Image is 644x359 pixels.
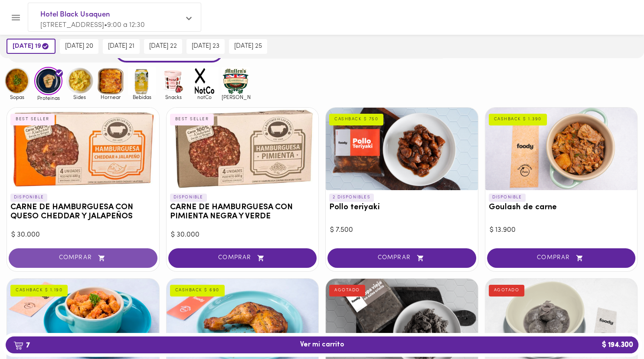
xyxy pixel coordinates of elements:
span: Snacks [159,94,187,100]
button: [DATE] 22 [144,39,182,54]
p: DISPONIBLE [489,194,526,201]
div: CARNE DE HAMBURGUESA CON PIMIENTA NEGRA Y VERDE [167,108,319,190]
span: [DATE] 21 [108,43,134,50]
img: notCo [190,67,219,95]
h3: Pollo teriyaki [329,203,474,212]
span: Ver mi carrito [300,341,344,349]
h3: Goulash de carne [489,203,634,212]
span: COMPRAR [498,254,625,262]
div: CARNE DE HAMBURGUESA CON QUESO CHEDDAR Y JALAPEÑOS [7,108,159,190]
span: COMPRAR [179,254,306,262]
div: AGOTADO [489,285,525,296]
span: Sides [65,94,94,100]
span: Bebidas [128,94,156,100]
span: [DATE] 23 [192,43,219,50]
p: DISPONIBLE [170,194,207,201]
span: [DATE] 25 [234,43,262,50]
span: Hornear [97,94,125,100]
img: mullens [222,67,250,95]
div: $ 13.900 [490,225,633,235]
div: CASHBACK $ 750 [329,114,383,125]
div: $ 30.000 [171,230,314,240]
span: COMPRAR [338,254,465,262]
img: Snacks [159,67,187,95]
span: COMPRAR [20,254,147,262]
div: $ 30.000 [11,230,155,240]
span: Proteinas [34,95,62,101]
button: [DATE] 21 [103,39,140,54]
p: DISPONIBLE [10,194,47,201]
button: [DATE] 25 [229,39,267,54]
img: Bebidas [128,67,156,95]
span: Hotel Black Usaquen [40,9,180,20]
h3: CARNE DE HAMBURGUESA CON PIMIENTA NEGRA Y VERDE [170,203,315,221]
b: 7 [8,339,35,351]
div: Goulash de carne [485,108,637,190]
div: CASHBACK $ 690 [170,285,225,296]
img: Sopas [3,67,31,95]
img: cart.png [13,341,23,350]
span: [PERSON_NAME] [222,94,250,100]
button: COMPRAR [9,248,157,268]
button: 7Ver mi carrito$ 194.300 [6,336,638,353]
button: COMPRAR [487,248,636,268]
button: [DATE] 20 [60,39,98,54]
span: [DATE] 19 [13,42,49,50]
div: AGOTADO [329,285,365,296]
div: CASHBACK $ 1.390 [489,114,547,125]
div: Pollo teriyaki [326,108,478,190]
div: $ 7.500 [330,225,474,235]
img: Hornear [97,67,125,95]
span: [DATE] 22 [149,43,177,50]
span: notCo [190,94,219,100]
img: Sides [65,67,94,95]
span: Sopas [3,94,31,100]
button: COMPRAR [327,248,476,268]
button: COMPRAR [168,248,317,268]
span: [DATE] 20 [65,43,93,50]
button: [DATE] 23 [186,39,225,54]
div: CASHBACK $ 1.190 [10,285,68,296]
div: BEST SELLER [10,114,55,125]
div: BEST SELLER [170,114,214,125]
span: [STREET_ADDRESS] • 9:00 a 12:30 [40,22,145,29]
iframe: Messagebird Livechat Widget [594,309,635,350]
p: 2 DISPONIBLES [329,194,374,201]
h3: CARNE DE HAMBURGUESA CON QUESO CHEDDAR Y JALAPEÑOS [10,203,156,221]
img: Proteinas [34,67,62,95]
button: [DATE] 19 [7,39,56,54]
button: Menu [5,7,26,28]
